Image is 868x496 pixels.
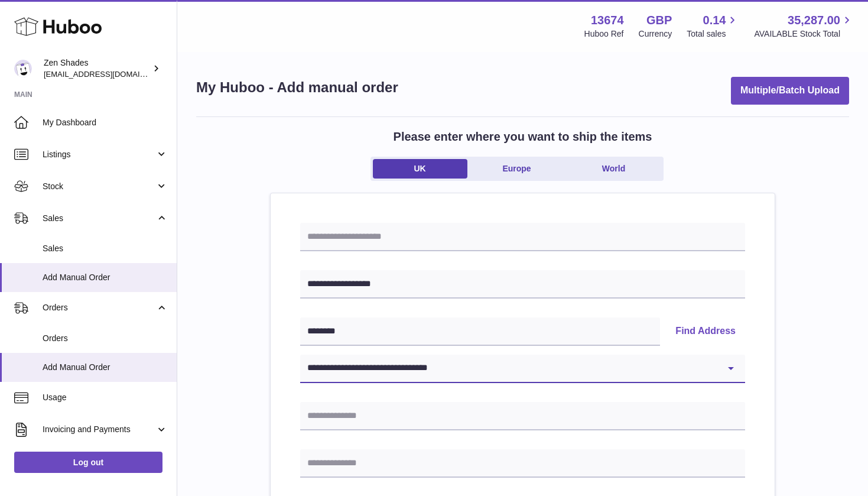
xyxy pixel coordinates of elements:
[14,452,162,473] a: Log out
[394,129,652,145] h2: Please enter where you want to ship the items
[584,28,624,40] div: Huboo Ref
[687,28,739,40] span: Total sales
[754,12,854,40] a: 35,287.00 AVAILABLE Stock Total
[687,12,739,40] a: 0.14 Total sales
[43,424,155,435] span: Invoicing and Payments
[470,159,564,179] a: Europe
[43,392,168,403] span: Usage
[43,362,168,373] span: Add Manual Order
[703,12,726,28] span: 0.14
[666,317,745,346] button: Find Address
[43,302,155,313] span: Orders
[43,333,168,344] span: Orders
[43,181,155,192] span: Stock
[44,57,150,80] div: Zen Shades
[43,272,168,283] span: Add Manual Order
[567,159,661,179] a: World
[373,159,467,179] a: UK
[43,149,155,160] span: Listings
[14,60,32,77] img: hristo@zenshades.co.uk
[731,77,849,105] button: Multiple/Batch Upload
[43,213,155,224] span: Sales
[788,12,840,28] span: 35,287.00
[639,28,672,40] div: Currency
[43,243,168,254] span: Sales
[44,69,174,79] span: [EMAIL_ADDRESS][DOMAIN_NAME]
[646,12,672,28] strong: GBP
[591,12,624,28] strong: 13674
[43,117,168,128] span: My Dashboard
[754,28,854,40] span: AVAILABLE Stock Total
[196,78,398,97] h1: My Huboo - Add manual order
